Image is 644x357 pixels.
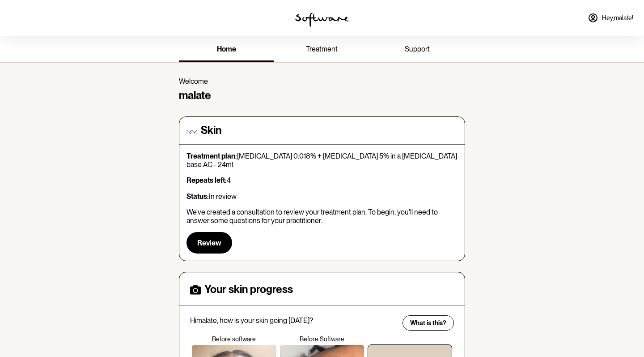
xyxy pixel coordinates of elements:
span: home [217,45,236,53]
span: Hey, malate ! [602,14,633,22]
p: Hi malate , how is your skin going [DATE]? [190,316,397,325]
button: What is this? [402,315,454,331]
img: software logo [295,13,349,27]
h4: malate [179,89,465,102]
span: treatment [306,45,338,53]
p: In review [186,192,458,201]
strong: Treatment plan: [186,152,237,160]
a: treatment [274,38,369,62]
a: home [179,38,274,62]
span: support [405,45,430,53]
p: 4 [186,176,458,185]
strong: Status: [186,192,209,201]
p: Before software [190,335,278,343]
span: Review [197,239,221,247]
p: [MEDICAL_DATA] 0.018% + [MEDICAL_DATA] 5% in a [MEDICAL_DATA] base AC - 24ml [186,152,458,169]
button: Review [186,232,232,254]
h4: Skin [201,124,221,137]
p: Welcome [179,77,465,86]
p: We've created a consultation to review your treatment plan. To begin, you'll need to answer some ... [186,208,458,225]
p: Before Software [278,335,366,343]
a: support [370,38,465,62]
h4: Your skin progress [204,283,293,296]
a: Hey,malate! [582,7,639,29]
strong: Repeats left: [186,176,227,185]
span: What is this? [410,319,446,327]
